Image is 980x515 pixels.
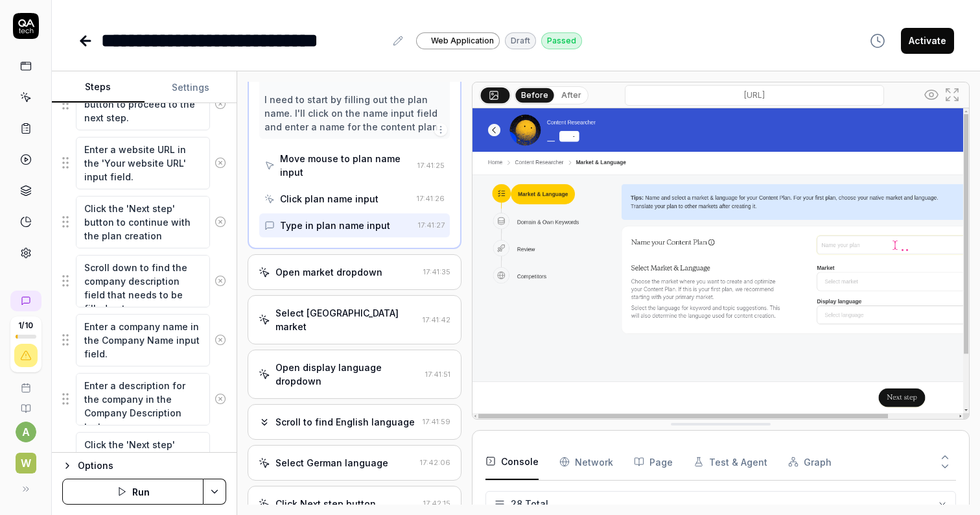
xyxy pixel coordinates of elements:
time: 17:41:42 [423,315,450,324]
button: Activate [901,28,954,54]
time: 17:42:06 [420,458,450,467]
div: Passed [541,32,582,49]
time: 17:41:27 [418,221,445,230]
button: Show all interative elements [921,84,942,105]
time: 17:41:59 [423,417,450,426]
button: Settings [145,72,237,103]
button: Run [62,479,204,505]
div: Type in plan name input [280,219,390,232]
button: View version history [862,28,893,54]
div: Suggestions [62,431,226,485]
button: W [5,442,46,476]
button: Open in full screen [942,84,962,105]
time: 17:41:25 [417,161,445,170]
a: Documentation [5,393,46,414]
time: 17:41:35 [423,267,450,276]
div: Draft [505,32,536,49]
div: Select [GEOGRAPHIC_DATA] market [275,306,417,333]
button: Remove step [210,445,231,471]
time: 17:41:26 [417,194,445,203]
button: Before [515,88,554,102]
span: 1 / 10 [18,322,33,329]
a: New conversation [10,291,41,311]
time: 17:42:15 [423,499,450,508]
span: W [16,453,36,473]
button: a [16,422,36,442]
div: Select German language [275,456,388,470]
time: 17:41:51 [425,370,450,379]
button: Remove step [210,386,231,412]
button: Remove step [210,268,231,294]
button: Move mouse to plan name input17:41:25 [259,147,449,184]
button: Remove step [210,150,231,176]
button: Options [62,458,226,473]
a: Book a call with us [5,372,46,393]
div: Click Next step button [275,497,376,510]
button: Type in plan name input17:41:27 [259,213,449,237]
div: Click plan name input [280,192,379,206]
div: Suggestions [62,195,226,249]
button: Remove step [210,91,231,117]
button: Network [559,444,613,480]
button: Remove step [210,327,231,353]
button: Graph [788,444,832,480]
button: Test & Agent [694,444,767,480]
div: Open market dropdown [275,265,382,279]
button: Steps [52,72,145,103]
div: Suggestions [62,372,226,426]
button: Click plan name input17:41:26 [259,187,449,211]
div: Suggestions [62,254,226,308]
div: Options [78,458,226,473]
span: Web Application [431,35,494,47]
div: Suggestions [62,77,226,131]
div: Suggestions [62,313,226,367]
div: Open display language dropdown [275,361,419,388]
div: Suggestions [62,136,226,190]
div: Move mouse to plan name input [280,152,412,179]
a: Web Application [416,32,500,49]
button: Page [634,444,673,480]
button: Console [485,444,539,480]
img: Screenshot [472,108,969,419]
button: After [556,88,587,102]
button: Remove step [210,209,231,235]
div: Scroll to find English language [275,415,415,429]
